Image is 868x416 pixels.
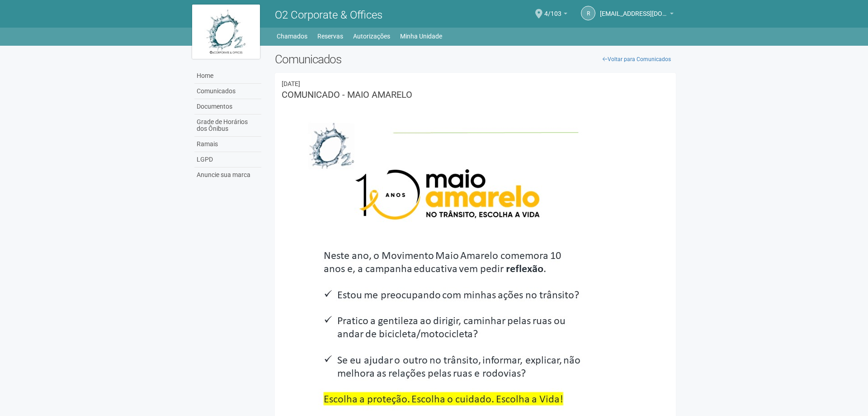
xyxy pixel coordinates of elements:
span: O2 Corporate & Offices [275,9,382,21]
a: Reservas [317,30,343,43]
h2: Comunicados [275,53,676,66]
div: 08/05/2023 12:33 [282,80,669,88]
a: Comunicados [194,84,261,99]
a: Voltar para Comunicados [598,53,676,66]
a: Anuncie sua marca [194,167,261,182]
a: [EMAIL_ADDRESS][DOMAIN_NAME] [600,11,674,19]
a: r [581,6,595,20]
a: LGPD [194,152,261,167]
h3: COMUNICADO - MAIO AMARELO [282,90,669,99]
a: Ramais [194,137,261,152]
img: logo.jpg [192,5,260,59]
span: riodejaneiro.o2corporate@regus.com [600,1,668,17]
a: Chamados [277,30,307,43]
span: 4/103 [544,1,561,17]
a: Autorizações [353,30,390,43]
a: Grade de Horários dos Ônibus [194,115,261,137]
a: Home [194,68,261,84]
a: Documentos [194,99,261,115]
a: Minha Unidade [400,30,442,43]
a: 4/103 [544,11,567,19]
